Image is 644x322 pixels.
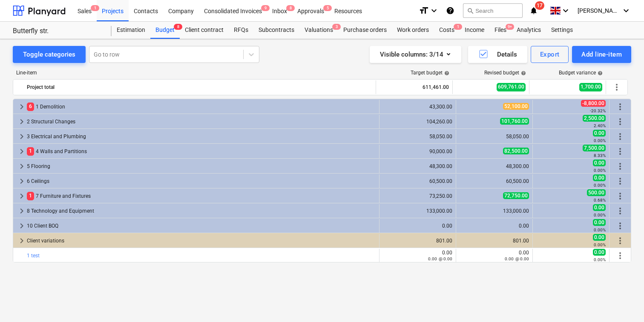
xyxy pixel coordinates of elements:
[253,22,299,39] a: Subcontracts
[27,100,376,114] div: 1 Demolition
[583,145,606,151] span: 7,500.00
[27,80,372,94] div: Project total
[286,5,295,11] span: 8
[612,82,622,92] span: More actions
[596,71,603,76] span: help
[478,49,517,60] div: Details
[13,27,101,36] div: Butterfly str.
[27,204,376,218] div: 8 Technology and Equipment
[594,168,606,173] small: 0.00%
[615,176,625,186] span: More actions
[383,119,452,125] div: 104,260.00
[593,204,606,211] span: 0.00
[370,46,461,63] button: Visible columns:3/14
[460,208,529,214] div: 133,000.00
[13,70,377,76] div: Line-item
[174,24,182,30] span: 8
[460,134,529,140] div: 58,050.00
[593,130,606,137] span: 0.00
[428,256,452,261] small: 0.00 @ 0.00
[112,22,150,39] div: Estimation
[615,102,625,112] span: More actions
[13,46,86,63] button: Toggle categories
[299,22,338,39] a: Valuations3
[572,46,631,63] button: Add line-item
[583,115,606,122] span: 2,500.00
[17,221,27,231] span: keyboard_arrow_right
[590,108,606,113] small: -20.32%
[615,131,625,142] span: More actions
[383,134,452,140] div: 58,050.00
[503,192,529,199] span: 72,750.00
[383,148,452,154] div: 90,000.00
[338,22,392,39] a: Purchase orders
[615,146,625,157] span: More actions
[460,178,529,184] div: 60,500.00
[17,236,27,246] span: keyboard_arrow_right
[593,219,606,226] span: 0.00
[503,103,529,110] span: 52,100.00
[594,242,606,247] small: 0.00%
[579,83,602,91] span: 1,700.00
[17,206,27,216] span: keyboard_arrow_right
[27,234,376,248] div: Client variations
[180,22,229,39] div: Client contract
[587,189,606,196] span: 500.00
[27,160,376,173] div: 5 Flooring
[299,22,338,39] div: Valuations
[27,174,376,188] div: 6 Ceilings
[411,70,449,76] div: Target budget
[601,281,644,322] iframe: Chat Widget
[150,22,180,39] a: Budget8
[512,22,546,39] a: Analytics
[27,145,376,158] div: 4 Walls and Partitions
[506,24,514,30] span: 9+
[594,123,606,128] small: 2.40%
[460,223,529,229] div: 0.00
[594,198,606,202] small: 0.68%
[17,146,27,157] span: keyboard_arrow_right
[23,49,75,60] div: Toggle categories
[434,22,460,39] div: Costs
[581,100,606,107] span: -8,800.00
[17,176,27,186] span: keyboard_arrow_right
[593,249,606,256] span: 0.00
[546,22,578,39] a: Settings
[380,49,451,60] div: Visible columns : 3/14
[383,238,452,244] div: 801.00
[383,250,452,262] div: 0.00
[27,115,376,128] div: 2 Structural Changes
[27,103,34,111] span: 6
[594,153,606,158] small: 8.33%
[460,163,529,169] div: 48,300.00
[540,49,560,60] div: Export
[593,174,606,181] span: 0.00
[484,70,526,76] div: Revised budget
[505,256,529,261] small: 0.00 @ 0.00
[392,22,434,39] div: Work orders
[17,117,27,127] span: keyboard_arrow_right
[383,178,452,184] div: 60,500.00
[581,49,622,60] div: Add line-item
[594,213,606,217] small: 0.00%
[27,130,376,143] div: 3 Electrical and Plumbing
[443,71,449,76] span: help
[460,250,529,262] div: 0.00
[594,138,606,143] small: 0.00%
[229,22,253,39] div: RFQs
[615,251,625,261] span: More actions
[434,22,460,39] a: Costs1
[594,257,606,262] small: 0.00%
[460,22,489,39] div: Income
[383,104,452,110] div: 43,300.00
[383,223,452,229] div: 0.00
[379,80,449,94] div: 611,461.00
[615,221,625,231] span: More actions
[593,234,606,241] span: 0.00
[500,118,529,125] span: 101,760.00
[559,70,603,76] div: Budget variance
